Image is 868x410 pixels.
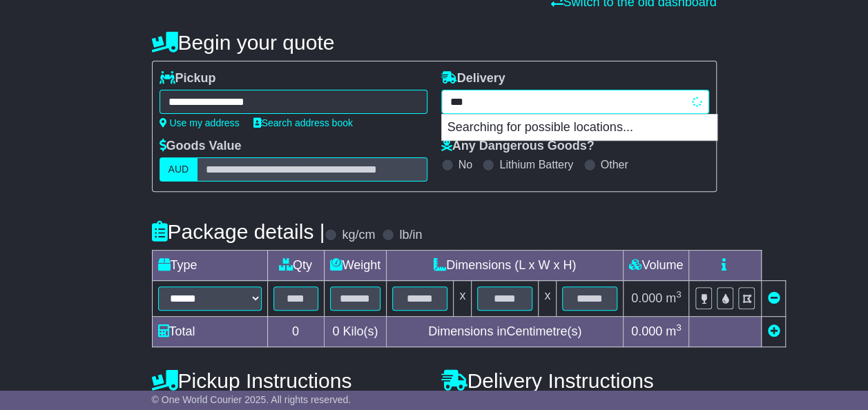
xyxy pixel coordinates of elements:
[342,228,375,243] label: kg/cm
[324,317,387,347] td: Kilo(s)
[152,251,267,281] td: Type
[666,324,682,338] span: m
[441,369,717,392] h4: Delivery Instructions
[441,71,505,86] label: Delivery
[160,157,198,182] label: AUD
[441,90,709,114] typeahead: Please provide city
[399,228,422,243] label: lb/in
[160,139,242,154] label: Goods Value
[442,115,717,141] p: Searching for possible locations...
[539,281,557,317] td: x
[676,289,682,300] sup: 3
[160,71,216,86] label: Pickup
[441,139,595,154] label: Any Dangerous Goods?
[767,324,780,338] a: Add new item
[499,158,573,171] label: Lithium Battery
[601,158,628,171] label: Other
[267,251,324,281] td: Qty
[152,317,267,347] td: Total
[152,394,351,405] span: © One World Courier 2025. All rights reserved.
[631,324,662,338] span: 0.000
[152,369,427,392] h4: Pickup Instructions
[267,317,324,347] td: 0
[631,291,662,305] span: 0.000
[387,251,624,281] td: Dimensions (L x W x H)
[459,158,472,171] label: No
[387,317,624,347] td: Dimensions in Centimetre(s)
[454,281,472,317] td: x
[152,220,325,243] h4: Package details |
[767,291,780,305] a: Remove this item
[624,251,689,281] td: Volume
[152,31,717,54] h4: Begin your quote
[666,291,682,305] span: m
[160,117,240,128] a: Use my address
[332,324,339,338] span: 0
[676,322,682,333] sup: 3
[253,117,353,128] a: Search address book
[324,251,387,281] td: Weight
